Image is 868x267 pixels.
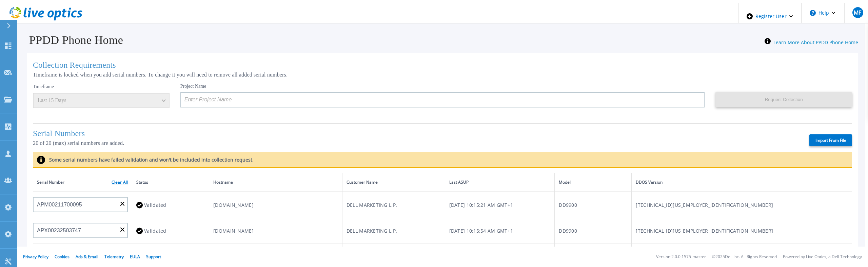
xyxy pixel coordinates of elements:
[555,192,632,218] td: DD9900
[33,223,128,238] input: Enter Serial Number
[809,134,852,146] label: Import From File
[656,255,706,259] li: Version: 2.0.0.1575-master
[112,180,128,185] a: Clear All
[45,156,254,163] label: Some serial numbers have failed validation and won't be included into collection request.
[445,173,555,192] th: Last ASUP
[209,173,342,192] th: Hostname
[209,218,342,244] td: [DOMAIN_NAME]
[33,61,852,70] h1: Collection Requirements
[715,92,852,107] button: Request Collection
[555,218,632,244] td: DD9900
[33,84,54,89] label: Timeframe
[773,39,858,46] a: Learn More About PPDD Phone Home
[209,192,342,218] td: [DOMAIN_NAME]
[146,254,161,260] a: Support
[136,199,205,211] div: Validated
[37,179,128,186] div: Serial Number
[342,173,445,192] th: Customer Name
[342,192,445,218] td: DELL MARKETING L.P.
[632,173,852,192] th: DDOS Version
[180,84,206,89] label: Project Name
[104,254,124,260] a: Telemetry
[632,218,852,244] td: [TECHNICAL_ID][US_EMPLOYER_IDENTIFICATION_NUMBER]
[783,255,862,259] li: Powered by Live Optics, a Dell Technology
[342,218,445,244] td: DELL MARKETING L.P.
[76,254,98,260] a: Ads & Email
[632,192,852,218] td: [TECHNICAL_ID][US_EMPLOYER_IDENTIFICATION_NUMBER]
[130,254,140,260] a: EULA
[712,255,777,259] li: © 2025 Dell Inc. All Rights Reserved
[132,173,209,192] th: Status
[180,92,705,107] input: Enter Project Name
[55,254,70,260] a: Cookies
[854,10,861,15] span: MF
[23,254,48,260] a: Privacy Policy
[738,3,801,30] div: Register User
[33,197,128,212] input: Enter Serial Number
[33,140,222,146] p: 20 of 20 (max) serial numbers are added.
[20,34,123,47] h1: PPDD Phone Home
[136,224,205,237] div: Validated
[33,129,222,138] h1: Serial Numbers
[555,173,632,192] th: Model
[33,72,852,78] p: Timeframe is locked when you add serial numbers. To change it you will need to remove all added s...
[445,192,555,218] td: [DATE] 10:15:21 AM GMT+1
[445,218,555,244] td: [DATE] 10:15:54 AM GMT+1
[802,3,844,23] button: Help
